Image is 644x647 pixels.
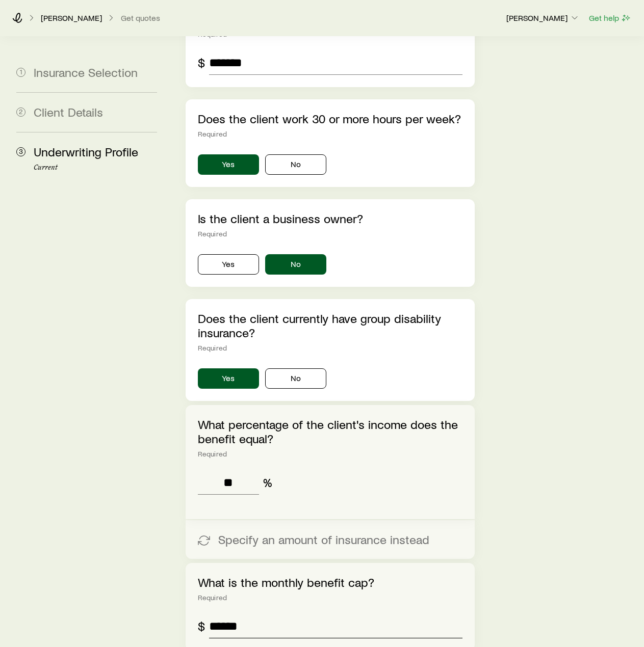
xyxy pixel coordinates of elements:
span: 2 [16,107,25,117]
p: What percentage of the client's income does the benefit equal? [198,417,462,446]
div: Required [198,450,462,458]
div: % [263,475,272,490]
button: No [265,154,326,175]
span: Underwriting Profile [34,144,138,159]
button: Specify an amount of insurance instead [186,520,475,559]
p: Does the client currently have group disability insurance? [198,311,462,340]
button: [PERSON_NAME] [506,12,580,24]
button: Yes [198,368,259,389]
p: What is the monthly benefit cap? [198,575,462,589]
div: Required [198,344,462,352]
button: Get quotes [120,13,161,23]
div: Required [198,130,462,138]
p: [PERSON_NAME] [506,13,580,23]
button: Yes [198,254,259,275]
div: $ [198,56,205,70]
button: No [265,254,326,275]
p: Current [34,164,157,172]
p: [PERSON_NAME] [41,13,102,23]
p: Does the client work 30 or more hours per week? [198,112,462,126]
span: Insurance Selection [34,65,138,79]
span: Client Details [34,104,103,119]
div: $ [198,619,205,633]
span: 3 [16,147,25,156]
button: Get help [588,12,632,24]
p: Is the client a business owner? [198,211,462,226]
button: No [265,368,326,389]
span: 1 [16,68,25,77]
div: Required [198,594,462,602]
div: Required [198,230,462,238]
button: Yes [198,154,259,175]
